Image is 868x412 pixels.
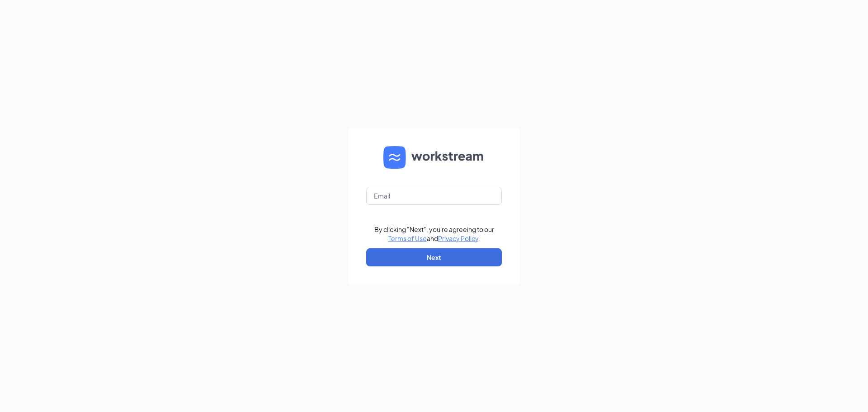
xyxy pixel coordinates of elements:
button: Next [366,248,502,266]
a: Privacy Policy [438,234,478,242]
div: By clicking "Next", you're agreeing to our and . [374,225,494,243]
input: Email [366,187,502,205]
img: WS logo and Workstream text [383,146,485,169]
a: Terms of Use [388,234,427,242]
